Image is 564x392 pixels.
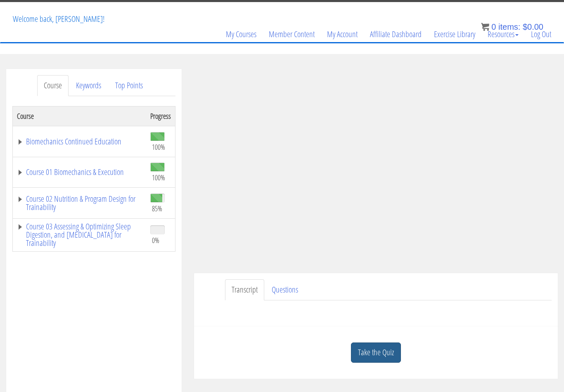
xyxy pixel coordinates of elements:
a: Top Points [109,75,149,96]
span: items: [498,22,520,31]
a: Course 03 Assessing & Optimizing Sleep Digestion, and [MEDICAL_DATA] for Trainability [17,222,142,247]
a: Member Content [263,14,321,54]
a: Biomechanics Continued Education [17,137,142,146]
a: 0 items: $0.00 [481,22,543,31]
a: Questions [265,279,305,300]
bdi: 0.00 [523,22,543,31]
a: Resources [481,14,525,54]
a: My Courses [220,14,263,54]
a: Take the Quiz [351,342,401,363]
a: Transcript [225,279,264,300]
span: 100% [152,173,165,182]
a: Log Out [525,14,557,54]
a: Course 02 Nutrition & Program Design for Trainability [17,195,142,211]
a: Keywords [69,75,108,96]
span: 0 [491,22,496,31]
a: Exercise Library [428,14,481,54]
span: $ [523,22,527,31]
a: My Account [321,14,364,54]
img: icon11.png [481,23,489,31]
th: Course [13,106,147,126]
a: Course [37,75,69,96]
a: Course 01 Biomechanics & Execution [17,168,142,176]
th: Progress [146,106,175,126]
a: Affiliate Dashboard [364,14,428,54]
span: 0% [152,236,159,245]
p: Welcome back, [PERSON_NAME]! [7,2,111,35]
span: 85% [152,204,162,213]
span: 100% [152,142,165,151]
